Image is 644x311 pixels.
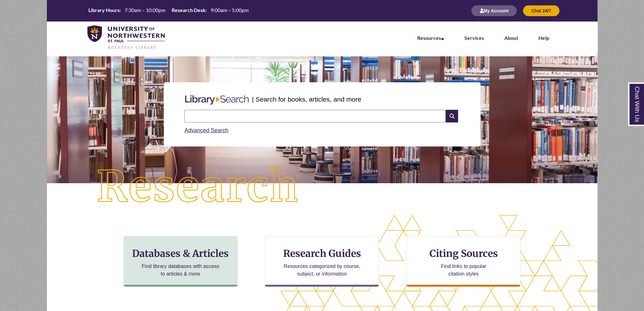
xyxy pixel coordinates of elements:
a: Databases & Articles Find library databases with access to articles & more [124,236,238,287]
a: Services [464,35,484,41]
p: Find links to popular citation styles [433,263,494,278]
img: Research [74,144,322,230]
a: My Account [471,8,517,13]
h3: Research Guides [270,247,373,259]
p: Resources categorized by course, subject, or information [281,263,363,278]
i: Search [446,110,458,122]
a: Citing Sources Find links to popular citation styles [406,236,520,287]
p: | Search for books, articles, and more [252,94,361,104]
a: Help [539,35,549,41]
button: Chat 24/7 [523,5,559,16]
a: Advanced Search [184,127,228,134]
a: Hours Today [86,7,251,15]
a: Research Guides Resources categorized by course, subject, or information [265,236,379,287]
p: Find library databases with access to articles & more [139,263,222,278]
th: Library Hours: [86,7,122,14]
span: 9:00am – 5:00pm [211,7,249,13]
img: Libary Search [182,93,252,107]
span: 7:30am – 10:00pm [124,7,165,13]
th: Research Desk: [169,7,208,14]
a: Resources [417,35,444,41]
img: UNWSP Library Logo [87,25,165,50]
a: About [504,35,518,41]
h3: Citing Sources [425,247,502,259]
a: Chat 24/7 [523,8,559,13]
h3: Databases & Articles [129,247,232,259]
button: My Account [471,5,517,16]
table: Hours Today [86,7,251,15]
